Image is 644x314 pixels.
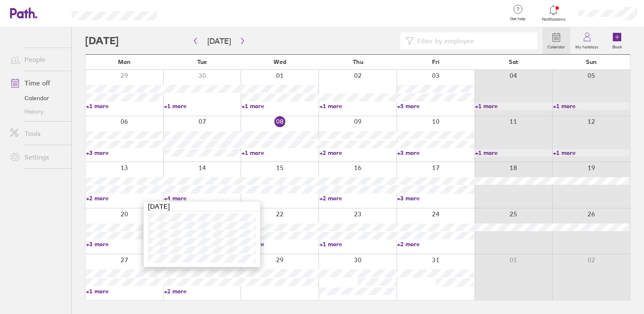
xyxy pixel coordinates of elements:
a: +1 more [241,102,319,110]
a: My holidays [570,27,604,54]
a: +1 more [319,240,397,248]
span: Sat [509,59,518,65]
a: +4 more [164,194,241,202]
a: Time off [3,75,71,91]
a: +1 more [86,287,163,295]
a: +1 more [553,149,630,157]
span: Wed [274,59,286,65]
a: Book [604,27,631,54]
a: +2 more [397,240,474,248]
input: Filter by employee [414,33,533,49]
a: +1 more [553,102,630,110]
a: +3 more [397,149,474,157]
a: +1 more [319,102,397,110]
a: People [3,51,71,68]
a: Tools [3,125,71,142]
a: +1 more [241,240,319,248]
a: +2 more [319,194,397,202]
a: +2 more [164,287,241,295]
a: Calendar [3,91,71,105]
a: +1 more [164,102,241,110]
span: Mon [118,59,131,65]
span: Fri [432,59,440,65]
a: Notifications [540,4,567,22]
a: +1 more [241,149,319,157]
span: Thu [353,59,363,65]
a: +5 more [397,102,474,110]
span: Sun [586,59,597,65]
span: Tue [197,59,207,65]
span: Get help [504,16,531,21]
button: [DATE] [201,34,238,48]
span: Notifications [540,17,567,22]
a: +2 more [86,194,163,202]
a: Settings [3,149,71,165]
a: History [3,105,71,118]
a: +2 more [319,149,397,157]
a: +3 more [86,240,163,248]
a: +3 more [397,194,474,202]
label: Calendar [542,42,570,50]
label: Book [607,42,627,50]
a: +3 more [86,149,163,157]
a: +1 more [475,102,552,110]
a: +1 more [475,149,552,157]
div: [DATE] [144,202,260,211]
a: Calendar [542,27,570,54]
label: My holidays [570,42,604,50]
a: +1 more [86,102,163,110]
